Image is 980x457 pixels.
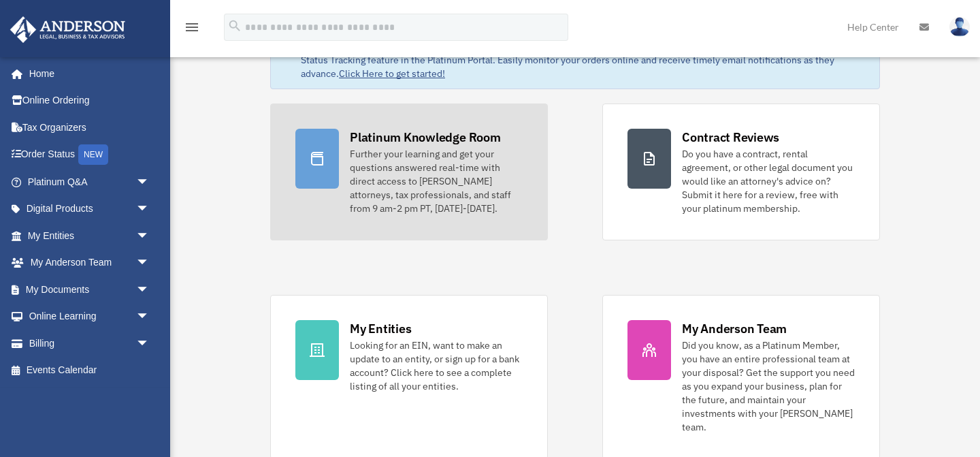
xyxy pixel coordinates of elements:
[339,67,445,80] a: Click Here to get started!
[350,129,501,146] div: Platinum Knowledge Room
[10,303,170,330] a: Online Learningarrow_drop_down
[10,222,170,249] a: My Entitiesarrow_drop_down
[301,40,868,80] div: Based on your feedback, we're thrilled to announce the launch of our new Order Status Tracking fe...
[6,16,129,43] img: Anderson Advisors Platinum Portal
[350,320,411,337] div: My Entities
[682,338,855,434] div: Did you know, as a Platinum Member, you have an entire professional team at your disposal? Get th...
[227,18,242,33] i: search
[949,17,970,37] img: User Pic
[602,104,880,240] a: Contract Reviews Do you have a contract, rental agreement, or other legal document you would like...
[350,147,523,215] div: Further your learning and get your questions answered real-time with direct access to [PERSON_NAM...
[270,104,548,240] a: Platinum Knowledge Room Further your learning and get your questions answered real-time with dire...
[10,168,170,195] a: Platinum Q&Aarrow_drop_down
[184,24,200,35] a: menu
[136,330,163,358] span: arrow_drop_down
[136,303,163,331] span: arrow_drop_down
[184,19,200,35] i: menu
[10,195,170,223] a: Digital Productsarrow_drop_down
[136,249,163,277] span: arrow_drop_down
[10,87,170,114] a: Online Ordering
[10,357,170,384] a: Events Calendar
[682,320,787,337] div: My Anderson Team
[136,276,163,304] span: arrow_drop_down
[136,168,163,196] span: arrow_drop_down
[10,141,170,169] a: Order StatusNEW
[350,338,523,393] div: Looking for an EIN, want to make an update to an entity, or sign up for a bank account? Click her...
[136,222,163,250] span: arrow_drop_down
[10,114,170,141] a: Tax Organizers
[10,330,170,357] a: Billingarrow_drop_down
[78,144,108,165] div: NEW
[136,195,163,223] span: arrow_drop_down
[682,129,779,146] div: Contract Reviews
[10,276,170,303] a: My Documentsarrow_drop_down
[10,60,163,87] a: Home
[682,147,855,215] div: Do you have a contract, rental agreement, or other legal document you would like an attorney's ad...
[10,249,170,277] a: My Anderson Teamarrow_drop_down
